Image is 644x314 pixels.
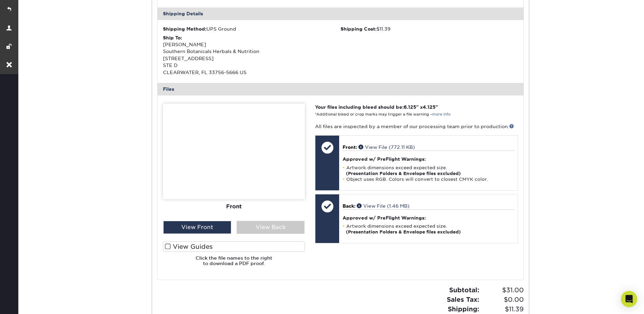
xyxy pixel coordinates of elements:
span: $11.39 [481,304,524,314]
strong: Shipping Method: [163,26,206,32]
small: *Additional bleed or crop marks may trigger a file warning – [315,112,450,117]
a: View File (1.46 MB) [357,203,409,209]
span: $31.00 [481,285,524,295]
div: View Front [163,221,231,234]
li: Object uses RGB. Colors will convert to closest CMYK color. [343,176,514,182]
div: View Back [237,221,305,234]
div: Shipping Details [158,7,523,20]
strong: Shipping Cost: [341,26,376,32]
div: Front [163,199,305,214]
a: more info [432,112,450,117]
label: View Guides [163,241,305,252]
h4: Approved w/ PreFlight Warnings: [343,215,514,221]
span: $0.00 [481,295,524,304]
strong: (Presentation Folders & Envelope files excluded) [346,171,461,176]
strong: Sales Tax: [447,296,479,303]
span: Back: [343,203,355,209]
span: 4.125 [423,104,436,110]
div: UPS Ground [163,25,341,32]
li: Artwork dimensions exceed expected size. [343,223,514,235]
span: 6.125 [404,104,416,110]
strong: Your files including bleed should be: " x " [315,104,438,110]
strong: (Presentation Folders & Envelope files excluded) [346,229,461,234]
li: Artwork dimensions exceed expected size. [343,165,514,176]
div: [PERSON_NAME] Southern Botanicals Herbals & Nutrition [STREET_ADDRESS] STE D CLEARWATER, FL 33756... [163,34,341,76]
h4: Approved w/ PreFlight Warnings: [343,156,514,162]
strong: Shipping: [448,305,479,313]
h6: Click the file names to the right to download a PDF proof. [163,255,305,272]
div: Files [158,83,523,95]
div: Open Intercom Messenger [621,291,637,307]
div: $11.39 [341,25,518,32]
span: Front: [343,144,357,150]
strong: Ship To: [163,35,182,40]
strong: Subtotal: [449,286,479,294]
p: All files are inspected by a member of our processing team prior to production. [315,123,518,130]
iframe: Google Customer Reviews [2,293,58,312]
a: View File (772.11 KB) [358,144,415,150]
